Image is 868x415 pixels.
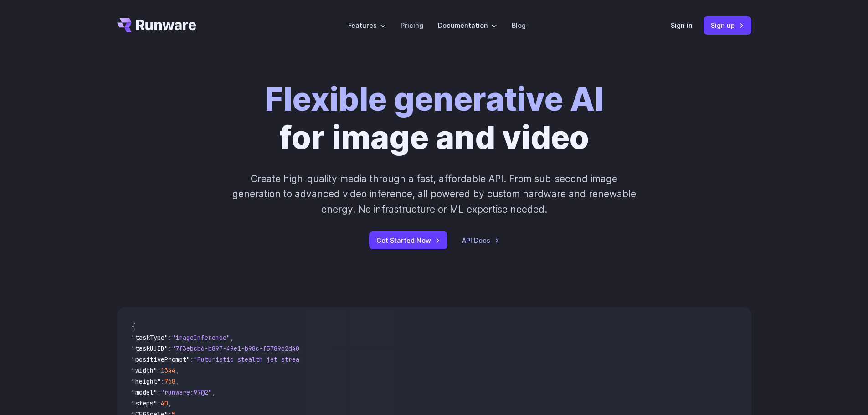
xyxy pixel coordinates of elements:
span: : [157,399,161,407]
span: "taskType" [132,333,168,342]
span: { [132,323,135,331]
span: 768 [164,377,175,385]
span: "positivePrompt" [132,355,190,364]
a: Sign up [704,16,751,34]
span: : [161,377,164,385]
p: Create high-quality media through a fast, affordable API. From sub-second image generation to adv... [231,171,637,217]
span: , [212,388,216,396]
span: : [157,388,161,396]
a: API Docs [462,235,499,246]
strong: Flexible generative AI [265,80,604,118]
a: Pricing [401,20,423,31]
span: : [190,355,194,364]
span: : [168,344,172,353]
span: , [168,399,172,407]
a: Get Started Now [369,231,447,249]
span: "taskUUID" [132,344,168,353]
span: 40 [161,399,168,407]
span: "Futuristic stealth jet streaking through a neon-lit cityscape with glowing purple exhaust" [194,355,525,364]
span: "width" [132,366,157,374]
span: : [157,366,161,374]
span: 1344 [161,366,175,374]
span: , [230,333,234,342]
label: Documentation [438,20,497,31]
span: , [175,366,179,374]
span: "imageInference" [172,333,230,342]
span: : [168,333,172,342]
span: "runware:97@2" [161,388,212,396]
span: "height" [132,377,161,385]
label: Features [348,20,386,31]
a: Blog [512,20,526,31]
span: "7f3ebcb6-b897-49e1-b98c-f5789d2d40d7" [172,344,310,353]
a: Go to / [117,18,196,32]
span: , [175,377,179,385]
a: Sign in [671,20,693,31]
span: "model" [132,388,157,396]
h1: for image and video [265,80,604,157]
span: "steps" [132,399,157,407]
